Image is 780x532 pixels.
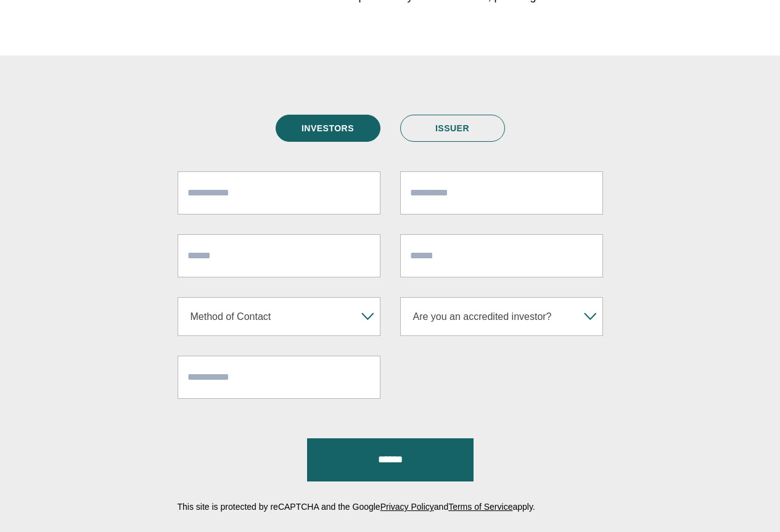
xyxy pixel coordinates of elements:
[276,115,380,142] a: INVESTORS
[184,298,356,335] span: Method of Contact
[178,171,603,511] form: Contact form
[407,298,579,335] span: Are you an accredited investor?
[400,115,505,142] a: ISSUER
[380,502,434,512] a: Privacy Policy
[448,502,512,512] a: Terms of Service
[579,298,602,335] b: ▾
[178,502,603,511] p: This site is protected by reCAPTCHA and the Google and apply.
[356,298,380,335] b: ▾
